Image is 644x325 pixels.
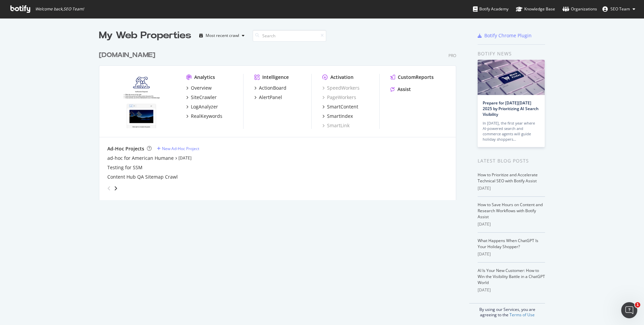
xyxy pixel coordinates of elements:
[484,32,532,39] div: Botify Chrome Plugin
[509,312,535,318] a: Terms of Use
[162,146,199,151] div: New Ad-Hoc Project
[322,103,358,110] a: SmartContent
[469,303,545,318] div: By using our Services, you are agreeing to the
[107,164,143,171] a: Testing for SSM
[478,60,545,95] img: Prepare for Black Friday 2025 by Prioritizing AI Search Visibility
[194,74,215,81] div: Analytics
[206,34,239,38] div: Most recent crawl
[483,100,539,117] a: Prepare for [DATE][DATE] 2025 by Prioritizing AI Search Visibility
[597,4,641,14] button: SEO Team
[478,157,545,165] div: Latest Blog Posts
[483,121,540,142] div: In [DATE], the first year where AI-powered search and commerce agents will guide holiday shoppers…
[191,103,218,110] div: LogAnalyzer
[262,74,289,81] div: Intelligence
[478,185,545,191] div: [DATE]
[157,146,199,151] a: New Ad-Hoc Project
[516,6,555,12] div: Knowledge Base
[178,155,192,161] a: [DATE]
[254,85,286,91] a: ActionBoard
[635,302,640,308] span: 1
[99,50,155,60] div: [DOMAIN_NAME]
[478,172,538,184] a: How to Prioritize and Accelerate Technical SEO with Botify Assist
[478,50,545,57] div: Botify news
[35,6,84,12] span: Welcome back, SEO Team !
[390,74,434,81] a: CustomReports
[473,6,508,12] div: Botify Academy
[107,74,175,128] img: petco.com
[191,94,217,101] div: SiteCrawler
[398,74,434,81] div: CustomReports
[191,85,212,91] div: Overview
[107,155,174,161] a: ad-hoc for American Humane
[107,145,144,152] div: Ad-Hoc Projects
[197,30,247,41] button: Most recent crawl
[478,268,545,285] a: AI Is Your New Customer: How to Win the Visibility Battle in a ChatGPT World
[327,113,353,120] div: SmartIndex
[322,122,350,129] a: SmartLink
[186,94,217,101] a: SiteCrawler
[99,50,158,60] a: [DOMAIN_NAME]
[259,85,286,91] div: ActionBoard
[322,94,356,101] a: PageWorkers
[478,221,545,227] div: [DATE]
[186,113,222,120] a: RealKeywords
[191,113,222,120] div: RealKeywords
[253,30,326,42] input: Search
[113,185,118,192] div: angle-right
[327,103,358,110] div: SmartContent
[99,29,191,42] div: My Web Properties
[259,94,282,101] div: AlertPanel
[390,86,411,93] a: Assist
[397,86,411,93] div: Assist
[99,42,462,200] div: grid
[478,287,545,293] div: [DATE]
[186,85,212,91] a: Overview
[478,251,545,257] div: [DATE]
[448,53,456,58] div: Pro
[478,202,543,220] a: How to Save Hours on Content and Research Workflows with Botify Assist
[322,85,360,91] a: SpeedWorkers
[621,302,637,318] iframe: Intercom live chat
[105,183,113,194] div: angle-left
[478,238,538,249] a: What Happens When ChatGPT Is Your Holiday Shopper?
[610,6,630,12] span: SEO Team
[322,113,353,120] a: SmartIndex
[254,94,282,101] a: AlertPanel
[186,103,218,110] a: LogAnalyzer
[107,174,178,180] a: Content Hub QA Sitemap Crawl
[478,32,532,39] a: Botify Chrome Plugin
[562,6,597,12] div: Organizations
[330,74,354,81] div: Activation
